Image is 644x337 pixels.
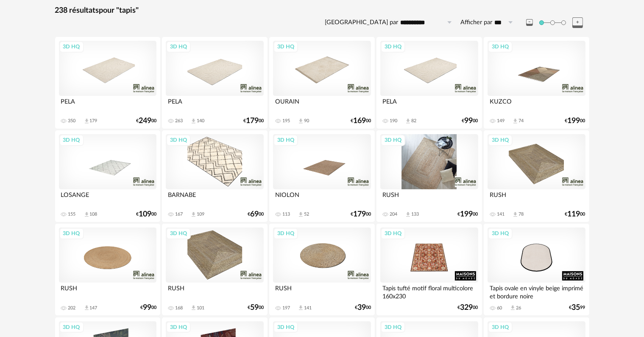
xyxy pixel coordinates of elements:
span: Download icon [510,305,516,311]
div: 195 [282,118,290,124]
div: NIOLON [273,189,371,206]
span: 179 [246,118,259,124]
div: 140 [197,118,204,124]
a: 3D HQ RUSH 141 Download icon 78 €11900 [484,130,589,222]
div: 3D HQ [59,322,84,333]
div: 141 [497,211,505,217]
div: 3D HQ [381,322,405,333]
span: 199 [460,211,473,217]
a: 3D HQ PELA 263 Download icon 140 €17900 [162,37,267,129]
div: RUSH [380,189,478,206]
div: € 00 [458,305,478,311]
div: 113 [282,211,290,217]
div: RUSH [488,189,585,206]
a: 3D HQ RUSH 197 Download icon 141 €3900 [269,224,374,315]
div: BARNABE [166,189,263,206]
div: 141 [304,305,312,311]
div: KUZCO [488,96,585,113]
div: 238 résultats [55,6,589,16]
div: € 00 [351,211,371,217]
a: 3D HQ RUSH 202 Download icon 147 €9900 [55,224,160,315]
div: € 00 [565,211,585,217]
span: Download icon [84,305,90,311]
div: € 99 [569,305,585,311]
div: RUSH [166,283,263,300]
label: [GEOGRAPHIC_DATA] par [325,19,399,27]
div: 3D HQ [381,228,405,239]
div: € 00 [243,118,264,124]
div: € 00 [136,211,156,217]
a: 3D HQ RUSH 204 Download icon 133 €19900 [376,130,482,222]
div: € 00 [248,305,264,311]
div: 78 [519,211,524,217]
span: 99 [465,118,473,124]
div: 101 [197,305,204,311]
div: 133 [411,211,419,217]
div: € 00 [355,305,371,311]
div: 204 [390,211,397,217]
span: 179 [353,211,366,217]
span: Download icon [512,118,519,124]
span: Download icon [190,305,197,311]
div: € 00 [140,305,156,311]
div: € 00 [248,211,264,217]
div: PELA [166,96,263,113]
div: 263 [175,118,183,124]
div: 74 [519,118,524,124]
div: € 00 [462,118,478,124]
span: 109 [139,211,151,217]
span: 169 [353,118,366,124]
div: € 00 [136,118,156,124]
span: 249 [139,118,151,124]
div: 3D HQ [488,135,513,146]
a: 3D HQ BARNABE 167 Download icon 109 €6900 [162,130,267,222]
div: RUSH [273,283,371,300]
div: 3D HQ [488,41,513,52]
div: 3D HQ [273,41,298,52]
div: 3D HQ [166,135,191,146]
div: 52 [304,211,309,217]
span: Download icon [298,211,304,218]
div: 147 [90,305,98,311]
a: 3D HQ OURAIN 195 Download icon 90 €16900 [269,37,374,129]
div: 3D HQ [59,135,84,146]
span: Download icon [84,211,90,218]
span: 199 [568,118,580,124]
span: Download icon [298,305,304,311]
span: 119 [568,211,580,217]
div: € 00 [351,118,371,124]
a: 3D HQ Tapis tufté motif floral multicolore 160x230 €32900 [376,224,482,315]
div: 202 [68,305,76,311]
div: 3D HQ [166,228,191,239]
div: 350 [68,118,76,124]
span: Download icon [190,211,197,218]
div: PELA [380,96,478,113]
a: 3D HQ Tapis ovale en vinyle beige imprimé et bordure noire 60 Download icon 26 €3599 [484,224,589,315]
a: 3D HQ PELA 190 Download icon 82 €9900 [376,37,482,129]
span: pour "tapis" [99,7,139,14]
span: 35 [572,305,580,311]
div: 3D HQ [488,322,513,333]
div: 82 [411,118,416,124]
div: 3D HQ [166,41,191,52]
div: 197 [282,305,290,311]
div: 3D HQ [273,228,298,239]
label: Afficher par [461,19,493,27]
div: Tapis ovale en vinyle beige imprimé et bordure noire [488,283,585,300]
div: 190 [390,118,397,124]
div: € 00 [565,118,585,124]
a: 3D HQ NIOLON 113 Download icon 52 €17900 [269,130,374,222]
a: 3D HQ PELA 350 Download icon 179 €24900 [55,37,160,129]
div: 3D HQ [59,228,84,239]
div: 109 [197,211,204,217]
span: 59 [250,305,259,311]
div: 3D HQ [273,322,298,333]
div: € 00 [458,211,478,217]
span: Download icon [405,118,411,124]
div: RUSH [59,283,156,300]
div: 26 [516,305,521,311]
div: 3D HQ [381,41,405,52]
div: 3D HQ [166,322,191,333]
a: 3D HQ RUSH 168 Download icon 101 €5900 [162,224,267,315]
div: PELA [59,96,156,113]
